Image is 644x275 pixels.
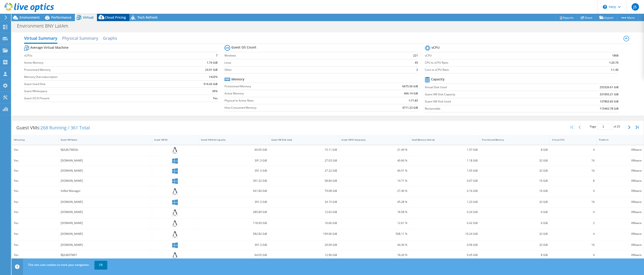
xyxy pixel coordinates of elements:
b: 514.42 GiB [204,82,218,86]
div: 8 GiB [482,252,548,258]
div: Yes [14,252,56,258]
div: Guest VM Disk Used [271,138,332,141]
label: Reclaimable [425,106,548,111]
label: Virtual Disk Used [425,85,548,90]
label: Active Memory [224,91,357,96]
div: 12.63 GiB [271,210,337,215]
b: vCPU [431,45,440,50]
div: 58.84 GiB [271,178,337,183]
div: 64.05 GiB [201,147,267,152]
div: 6 GiB [482,210,548,215]
div: 16 GiB [482,188,548,193]
div: 16 [552,168,595,173]
div: Used Memory (Active) [412,138,472,141]
div: RJ2LBLTM02b [61,147,150,152]
div: 0.42 GiB [412,221,478,226]
a: OK [94,261,107,269]
div: Guest VM OS [154,138,191,141]
div: 199.06 GiB [271,231,337,236]
div: 15.11 GiB [271,147,337,152]
div: Virtual CPU [552,138,589,141]
div: Guest VM Disk Capacity [201,138,261,141]
b: Capacity [431,77,445,82]
div: 508.11 % [341,231,407,236]
div: Provisioned Memory [482,138,542,141]
div: 18.58 % [341,210,407,215]
div: 391.3 GiB [201,158,267,163]
span: Cloud Pricing [105,15,126,20]
div: 0.96 GiB [412,242,478,247]
div: [DOMAIN_NAME] [61,178,150,183]
label: Guest Whitespace [24,89,171,94]
div: 4 [552,252,595,258]
span: This site uses cookies to track your navigation. [28,263,90,267]
b: 1432% [209,75,218,79]
label: Guest VM Disk Capacity [425,92,548,97]
label: Provisioned Memory [24,68,171,72]
b: Guest OS Count [231,45,256,50]
div: VMware [599,168,642,173]
div: VMware [599,221,642,226]
b: 36% [212,89,218,94]
b: 4711.23 GiB [402,105,418,110]
div: VMware [599,188,642,193]
div: Yes [14,168,56,173]
label: Other [224,68,393,72]
b: 24.91 GiB [205,68,218,72]
span: Performance [51,15,71,20]
b: 1.74 GiB [207,60,218,65]
div: 1.05 GiB [412,168,478,173]
div: Yes [14,178,56,183]
div: VMware [599,199,642,204]
span: Environment [20,15,40,20]
div: Guest VM Name [61,138,145,141]
div: Yes [14,199,56,204]
b: Average Virtual Machine [30,45,68,50]
h2: Graphs [103,34,117,43]
span: JS [632,3,639,11]
div: 16 [552,199,595,204]
div: 4 [552,147,595,152]
div: IsRunning [14,138,51,141]
div: 32 GiB [482,231,548,236]
a: More [617,14,638,21]
div: 4.16 GiB [412,188,478,193]
div: Yes [14,221,56,226]
div: 4 [552,210,595,215]
label: Guest VM Disk Used [425,99,548,104]
div: VMware [599,231,642,236]
div: 16 [552,158,595,163]
label: Guest iSCSI Present [24,96,171,101]
div: 1.57 GiB [412,147,478,152]
a: Export [596,14,617,21]
div: 285.89 GiB [201,210,267,215]
b: 137863.83 GiB [600,99,618,104]
div: 27.03 GiB [271,158,337,163]
div: 0.67 GiB [412,178,478,183]
div: Guest VMs: [12,121,94,135]
div: [DOMAIN_NAME] [61,242,150,247]
div: 32 GiB [482,199,548,204]
div: 64.05 GiB [201,252,267,258]
div: VxRail Manager [61,188,150,193]
div: 4 [552,231,595,236]
div: 45.28 % [341,199,407,204]
label: Host Consumed Memory [224,105,357,110]
b: Yes [213,96,218,101]
div: VMware [599,178,642,183]
span: Page of [590,124,620,130]
div: Yes [14,231,56,236]
div: 12.96 GiB [271,252,337,258]
div: 32 GiB [482,242,548,247]
div: [DOMAIN_NAME] [61,231,150,236]
b: Memory [231,77,244,82]
b: 1:20.76 [609,60,618,65]
div: VMware [599,210,642,215]
div: [DOMAIN_NAME] [61,199,150,204]
div: 16.66 GiB [271,221,337,226]
b: 6675.56 GiB [402,84,418,89]
span: Tech Refresh [137,15,158,20]
label: CPU to vCPU Ratio [425,60,567,65]
b: 1:1.46 [611,68,618,72]
div: 16 GiB [482,178,548,183]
